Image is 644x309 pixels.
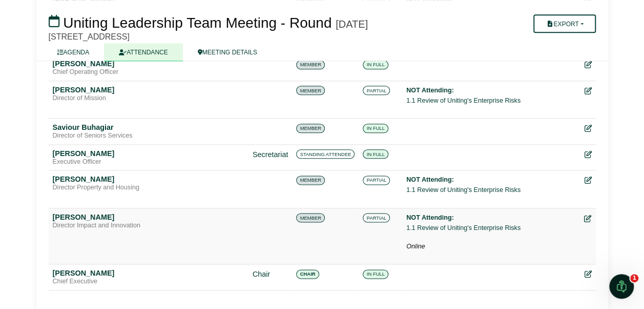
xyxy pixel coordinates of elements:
div: NOT Attending: [406,175,576,185]
div: Chief Operating Officer [53,68,244,76]
div: Edit [584,149,591,161]
div: Saviour Buhagiar [53,123,244,132]
div: NOT Attending: [406,85,576,95]
div: [PERSON_NAME] [53,59,244,68]
span: MEMBER [296,124,325,133]
span: STANDING ATTENDEE [296,149,355,159]
div: Edit [584,123,591,134]
li: 1.1 Review of Uniting's Enterprise Risks [406,95,576,106]
span: IN FULL [363,60,388,69]
div: [PERSON_NAME] [53,213,244,222]
a: AGENDA [43,43,105,61]
iframe: Intercom live chat [609,274,634,299]
div: Director Impact and Innovation [53,222,244,230]
div: NOT Attending: [406,213,576,223]
span: PARTIAL [363,86,390,95]
span: MEMBER [296,60,325,69]
div: Chair [253,268,288,280]
div: Edit [584,59,591,71]
span: CHAIR [296,269,319,279]
span: 1 [630,274,638,282]
div: Edit [584,268,591,280]
span: MEMBER [296,86,325,95]
span: IN FULL [363,269,388,279]
span: PARTIAL [363,213,390,222]
div: [DATE] [336,18,368,30]
div: Edit [584,213,591,224]
div: Director of Seniors Services [53,132,244,140]
button: Export [533,14,595,33]
a: ATTENDANCE [104,43,182,61]
div: Director of Mission [53,94,244,103]
span: IN FULL [363,124,388,133]
span: MEMBER [296,176,325,185]
div: [PERSON_NAME] [53,175,244,184]
div: Director Property and Housing [53,184,244,192]
li: 1.1 Review of Uniting's Enterprise Risks [406,223,576,233]
div: [PERSON_NAME] [53,85,244,94]
div: Edit [584,85,591,97]
a: MEETING DETAILS [183,43,272,61]
span: [STREET_ADDRESS] [49,32,130,41]
div: Edit [584,175,591,186]
span: IN FULL [363,149,388,159]
div: Secretariat [253,149,288,161]
div: Executive Officer [53,158,244,166]
span: MEMBER [296,213,325,222]
li: 1.1 Review of Uniting's Enterprise Risks [406,185,576,195]
span: PARTIAL [363,176,390,185]
div: [PERSON_NAME] [53,268,244,278]
span: Uniting Leadership Team Meeting - Round [63,15,331,31]
div: [PERSON_NAME] [53,149,244,158]
div: Chief Executive [53,278,244,286]
p: Online [406,241,576,252]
